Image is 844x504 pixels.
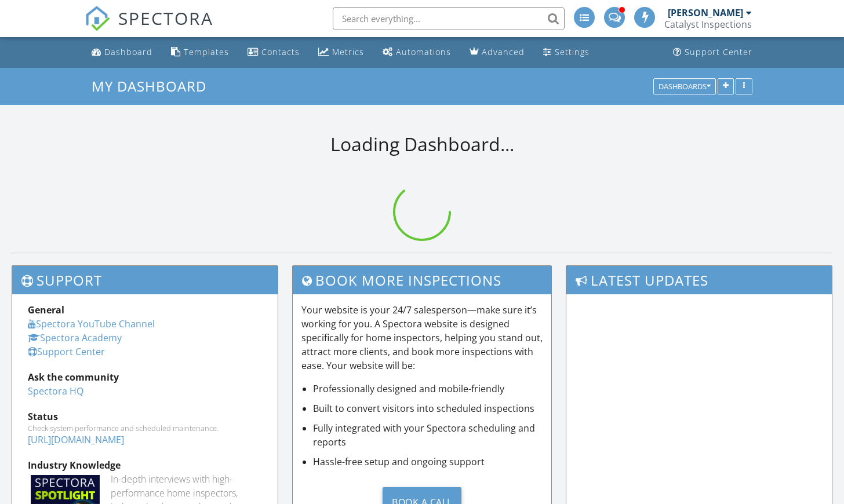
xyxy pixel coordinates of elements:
[85,6,110,31] img: The Best Home Inspection Software - Spectora
[28,345,105,358] a: Support Center
[313,421,543,449] li: Fully integrated with your Spectora scheduling and reports
[28,331,122,344] a: Spectora Academy
[314,42,369,63] a: Metrics
[261,46,300,57] div: Contacts
[555,46,590,57] div: Settings
[28,317,155,330] a: Spectora YouTube Channel
[301,303,543,372] p: Your website is your 24/7 salesperson—make sure it’s working for you. A Spectora website is desig...
[104,46,152,57] div: Dashboard
[85,16,213,40] a: SPECTORA
[482,46,525,57] div: Advanced
[92,76,216,96] a: My Dashboard
[465,42,529,63] a: Advanced
[166,42,234,63] a: Templates
[659,82,711,90] div: Dashboards
[313,401,543,415] li: Built to convert visitors into scheduled inspections
[243,42,304,63] a: Contacts
[12,266,278,294] h3: Support
[313,382,543,396] li: Professionally designed and mobile-friendly
[313,455,543,469] li: Hassle-free setup and ongoing support
[685,46,752,57] div: Support Center
[28,370,262,384] div: Ask the community
[28,423,262,433] div: Check system performance and scheduled maintenance.
[28,458,262,472] div: Industry Knowledge
[184,46,229,57] div: Templates
[87,42,157,63] a: Dashboard
[653,78,716,94] button: Dashboards
[293,266,551,294] h3: Book More Inspections
[396,46,451,57] div: Automations
[668,7,743,19] div: [PERSON_NAME]
[28,385,83,397] a: Spectora HQ
[668,42,757,63] a: Support Center
[378,42,456,63] a: Automations (Advanced)
[28,433,124,446] a: [URL][DOMAIN_NAME]
[28,304,64,316] strong: General
[566,266,832,294] h3: Latest Updates
[332,46,364,57] div: Metrics
[539,42,594,63] a: Settings
[28,410,262,423] div: Status
[664,19,752,30] div: Catalyst Inspections
[118,6,213,30] span: SPECTORA
[333,7,565,30] input: Search everything...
